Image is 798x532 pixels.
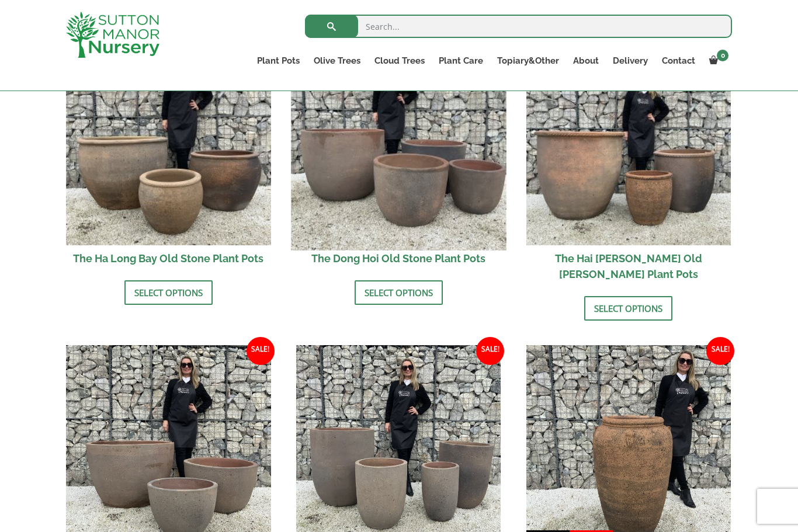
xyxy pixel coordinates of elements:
h2: The Dong Hoi Old Stone Plant Pots [296,245,501,272]
a: Sale! The Hai [PERSON_NAME] Old [PERSON_NAME] Plant Pots [526,40,731,287]
a: Select options for “The Dong Hoi Old Stone Plant Pots” [355,280,443,305]
span: Sale! [476,337,504,365]
a: Select options for “The Hai Phong Old Stone Plant Pots” [584,296,672,321]
a: Cloud Trees [367,53,432,69]
span: Sale! [706,337,734,365]
a: 0 [702,53,732,69]
span: 0 [717,50,728,61]
a: Topiary&Other [490,53,566,69]
a: About [566,53,606,69]
h2: The Hai [PERSON_NAME] Old [PERSON_NAME] Plant Pots [526,245,731,287]
a: Select options for “The Ha Long Bay Old Stone Plant Pots” [124,280,213,305]
a: Delivery [606,53,655,69]
a: Plant Care [432,53,490,69]
h2: The Ha Long Bay Old Stone Plant Pots [66,245,271,272]
img: The Dong Hoi Old Stone Plant Pots [291,35,506,250]
input: Search... [305,15,732,38]
img: logo [66,12,159,58]
img: The Ha Long Bay Old Stone Plant Pots [66,40,271,245]
a: Sale! The Ha Long Bay Old Stone Plant Pots [66,40,271,272]
a: Olive Trees [307,53,367,69]
a: Sale! The Dong Hoi Old Stone Plant Pots [296,40,501,272]
a: Plant Pots [250,53,307,69]
img: The Hai Phong Old Stone Plant Pots [526,40,731,245]
span: Sale! [247,337,275,365]
a: Contact [655,53,702,69]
